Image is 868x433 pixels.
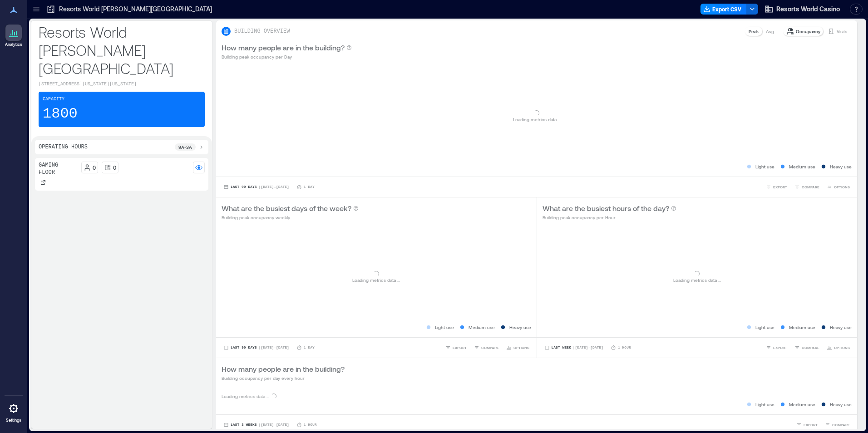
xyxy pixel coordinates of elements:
[2,22,25,50] a: Analytics
[789,163,815,170] p: Medium use
[481,345,499,350] span: COMPARE
[762,2,843,16] button: Resorts World Casino
[43,105,78,123] p: 1800
[304,184,315,190] p: 1 Day
[444,343,469,352] button: EXPORT
[469,324,495,331] p: Medium use
[513,345,529,350] span: OPTIONS
[764,182,789,192] button: EXPORT
[793,343,821,352] button: COMPARE
[776,5,840,14] span: Resorts World Casino
[755,163,774,170] p: Light use
[789,401,815,408] p: Medium use
[39,143,88,151] p: Operating Hours
[504,343,531,352] button: OPTIONS
[542,343,605,352] button: Last Week |[DATE]-[DATE]
[6,418,21,423] p: Settings
[837,28,847,35] p: Visits
[832,422,850,428] span: COMPARE
[793,182,821,192] button: COMPARE
[178,143,192,151] p: 9a - 3a
[796,28,820,35] p: Occupancy
[39,162,78,176] p: Gaming Floor
[435,324,454,331] p: Light use
[834,184,850,190] span: OPTIONS
[222,203,351,214] p: What are the busiest days of the week?
[823,420,852,429] button: COMPARE
[789,324,815,331] p: Medium use
[304,345,315,350] p: 1 Day
[113,164,116,171] p: 0
[222,343,291,352] button: Last 90 Days |[DATE]-[DATE]
[830,401,852,408] p: Heavy use
[472,343,501,352] button: COMPARE
[794,420,819,429] button: EXPORT
[222,42,345,53] p: How many people are in the building?
[222,53,352,60] p: Building peak occupancy per Day
[618,345,631,350] p: 1 Hour
[749,28,759,35] p: Peak
[773,345,787,350] span: EXPORT
[513,116,561,123] p: Loading metrics data ...
[830,163,852,170] p: Heavy use
[93,164,96,171] p: 0
[222,182,291,192] button: Last 90 Days |[DATE]-[DATE]
[766,28,774,35] p: Avg
[755,324,774,331] p: Light use
[222,393,269,400] p: Loading metrics data ...
[222,374,345,382] p: Building occupancy per day every hour
[802,184,819,190] span: COMPARE
[453,345,467,350] span: EXPORT
[509,324,531,331] p: Heavy use
[222,420,291,429] button: Last 3 Weeks |[DATE]-[DATE]
[700,4,747,15] button: Export CSV
[804,422,818,428] span: EXPORT
[773,184,787,190] span: EXPORT
[39,23,205,77] p: Resorts World [PERSON_NAME][GEOGRAPHIC_DATA]
[673,276,721,284] p: Loading metrics data ...
[825,343,852,352] button: OPTIONS
[802,345,819,350] span: COMPARE
[59,5,212,14] p: Resorts World [PERSON_NAME][GEOGRAPHIC_DATA]
[542,214,676,221] p: Building peak occupancy per Hour
[830,324,852,331] p: Heavy use
[352,276,400,284] p: Loading metrics data ...
[542,203,669,214] p: What are the busiest hours of the day?
[834,345,850,350] span: OPTIONS
[43,96,64,103] p: Capacity
[222,214,359,221] p: Building peak occupancy weekly
[304,422,317,428] p: 1 Hour
[234,28,290,35] p: BUILDING OVERVIEW
[764,343,789,352] button: EXPORT
[39,81,205,88] p: [STREET_ADDRESS][US_STATE][US_STATE]
[5,42,22,47] p: Analytics
[825,182,852,192] button: OPTIONS
[3,398,25,426] a: Settings
[755,401,774,408] p: Light use
[222,364,345,374] p: How many people are in the building?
